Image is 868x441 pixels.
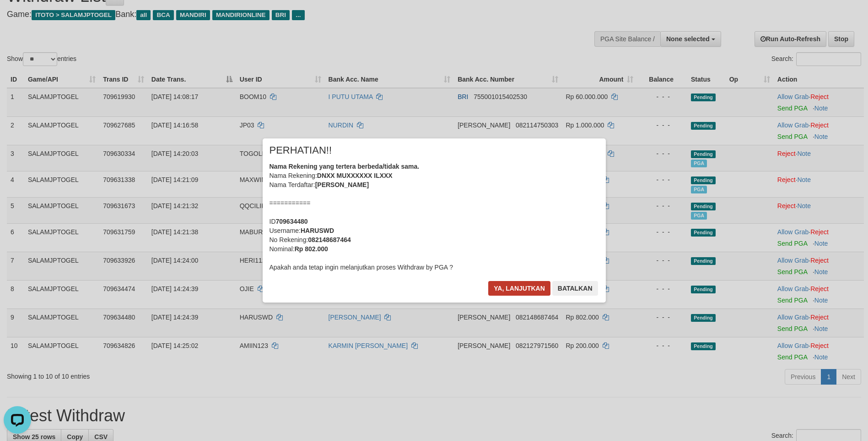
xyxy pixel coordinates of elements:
[308,236,350,243] b: 082148687464
[552,281,598,296] button: Batalkan
[315,181,369,188] b: [PERSON_NAME]
[317,172,393,179] b: DNXX MUXXXXXX ILXXX
[488,281,550,296] button: Ya, lanjutkan
[270,163,420,170] b: Nama Rekening yang tertera berbeda/tidak sama.
[276,218,308,225] b: 709634480
[301,227,334,234] b: HARUSWD
[270,162,599,272] div: Nama Rekening: Nama Terdaftar: =========== ID Username: No Rekening: Nominal: Apakah anda tetap i...
[4,4,31,31] button: Open LiveChat chat widget
[295,245,328,253] b: Rp 802.000
[270,146,332,155] span: PERHATIAN!!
